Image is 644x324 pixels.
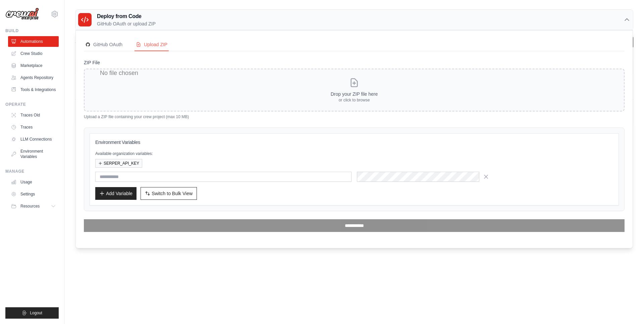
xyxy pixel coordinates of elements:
img: GitHub [85,42,91,47]
span: Logout [30,310,42,316]
div: GitHub OAuth [85,41,122,48]
button: Upload ZIP [135,38,169,51]
a: Tools & Integrations [8,84,59,95]
nav: Deployment Source [84,38,625,51]
a: Traces Old [8,110,59,120]
div: Operate [5,102,59,107]
span: Resources [20,204,40,209]
a: Agents Repository [8,72,59,83]
img: Logo [5,8,39,20]
p: Upload a ZIP file containing your crew project (max 10 MB) [84,114,625,119]
div: Upload ZIP [136,41,167,48]
a: Usage [8,177,59,187]
p: Manage and monitor your active crew automations from this dashboard. [75,45,224,52]
h2: Automations Live [75,36,224,45]
div: Build [5,28,59,33]
a: Settings [8,189,59,199]
div: Manage [5,169,59,174]
button: SERPER_API_KEY [95,159,142,168]
a: Environment Variables [8,146,59,162]
button: Add Variable [95,187,137,200]
p: Available organization variables: [95,151,613,156]
button: GitHubGitHub OAuth [84,38,124,51]
th: Crew [75,60,252,74]
a: Marketplace [8,60,59,71]
h3: Environment Variables [95,139,613,146]
span: Switch to Bulk View [152,190,193,197]
button: Switch to Bulk View [141,187,197,200]
iframe: Chat Widget [610,292,644,324]
a: Crew Studio [8,48,59,59]
label: ZIP File [84,59,625,66]
button: Resources [8,201,59,212]
h3: Deploy from Code [97,12,156,20]
a: LLM Connections [8,134,59,145]
button: Logout [5,307,59,319]
a: Automations [8,36,59,47]
a: Traces [8,122,59,133]
p: GitHub OAuth or upload ZIP [97,20,156,27]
